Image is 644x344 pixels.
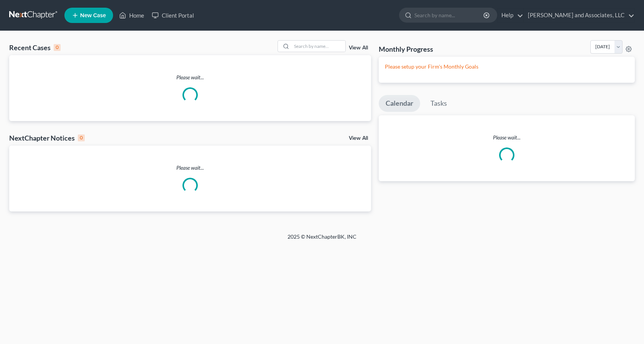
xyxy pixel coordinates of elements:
[424,95,454,112] a: Tasks
[9,74,371,81] p: Please wait...
[498,8,523,22] a: Help
[349,45,368,51] a: View All
[379,134,635,141] p: Please wait...
[524,8,634,22] a: [PERSON_NAME] and Associates, LLC
[54,44,61,51] div: 0
[103,233,540,247] div: 2025 © NextChapterBK, INC
[115,8,148,22] a: Home
[379,44,433,54] h3: Monthly Progress
[148,8,198,22] a: Client Portal
[414,8,485,22] input: Search by name...
[349,136,368,141] a: View All
[78,134,85,141] div: 0
[292,41,345,52] input: Search by name...
[9,133,85,143] div: NextChapter Notices
[379,95,420,112] a: Calendar
[9,164,371,172] p: Please wait...
[9,43,61,52] div: Recent Cases
[80,13,106,18] span: New Case
[385,63,629,70] p: Please setup your Firm's Monthly Goals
